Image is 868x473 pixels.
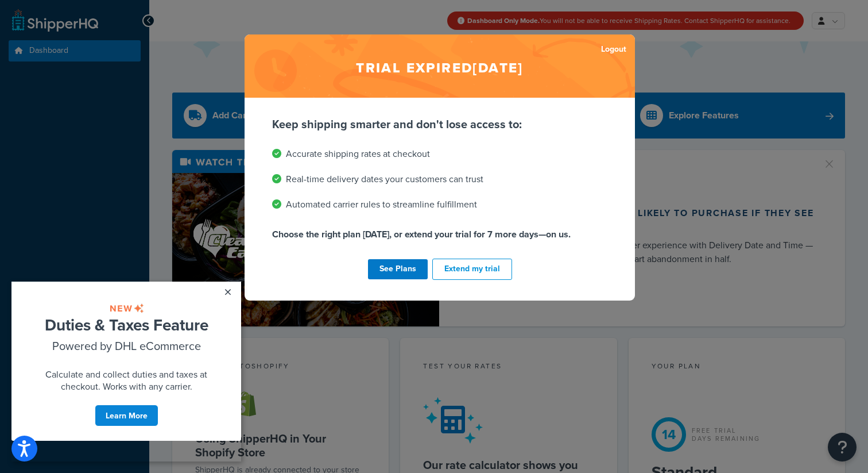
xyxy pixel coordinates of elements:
span: Calculate and collect duties and taxes at checkout. Works with any carrier. [34,86,196,111]
span: Duties & Taxes Feature [33,32,197,55]
a: Logout [601,41,626,57]
span: Powered by DHL eCommerce [41,56,189,72]
a: Learn More [83,123,147,145]
p: Keep shipping smarter and don't lose access to: [272,116,607,132]
p: Choose the right plan [DATE], or extend your trial for 7 more days—on us. [272,226,607,243]
li: Accurate shipping rates at checkout [272,146,607,162]
a: See Plans [368,259,428,279]
button: Extend my trial [432,259,512,280]
li: Real-time delivery dates your customers can trust [272,171,607,187]
h2: Trial expired [DATE] [245,34,635,98]
li: Automated carrier rules to streamline fulfillment [272,197,607,213]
